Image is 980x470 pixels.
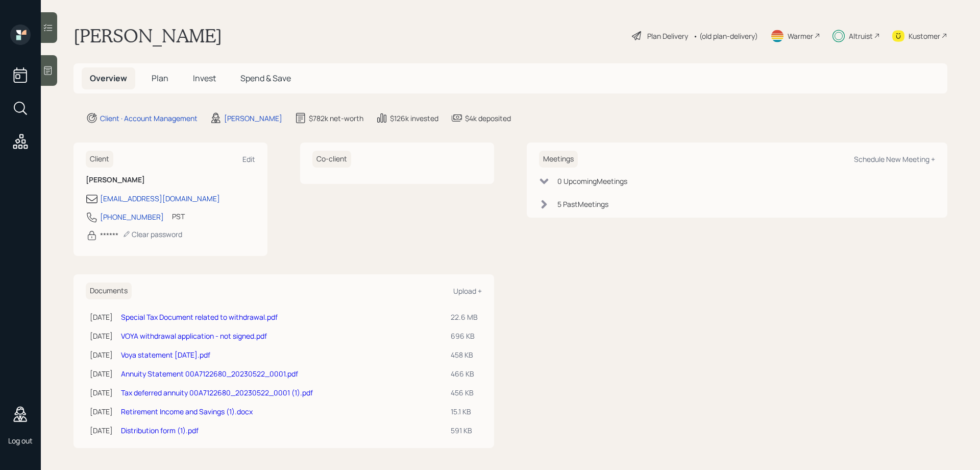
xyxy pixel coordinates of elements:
div: 0 Upcoming Meeting s [557,176,627,186]
span: Invest [193,73,216,84]
a: Voya statement [DATE].pdf [121,350,210,360]
div: PST [172,211,185,222]
div: [DATE] [90,425,113,436]
div: [PHONE_NUMBER] [100,212,164,222]
a: Retirement Income and Savings (1).docx [121,407,253,416]
div: [EMAIL_ADDRESS][DOMAIN_NAME] [100,193,220,204]
div: [DATE] [90,406,113,417]
div: [DATE] [90,312,113,322]
div: Plan Delivery [647,31,688,41]
span: Plan [152,73,168,84]
div: [DATE] [90,331,113,341]
div: 456 KB [451,387,478,398]
div: 591 KB [451,425,478,436]
div: Kustomer [909,31,940,41]
div: Clear password [122,229,182,239]
a: Special Tax Document related to withdrawal.pdf [121,312,278,322]
div: 458 KB [451,349,478,360]
div: 22.6 MB [451,312,478,322]
h6: Documents [86,283,132,299]
div: [DATE] [90,368,113,379]
div: $4k deposited [465,113,511,124]
div: $126k invested [390,113,438,124]
div: [PERSON_NAME] [224,113,282,124]
a: Tax deferred annuity 00A7122680_20230522_0001 (1).pdf [121,388,313,397]
div: 5 Past Meeting s [557,199,608,209]
div: [DATE] [90,387,113,398]
div: 696 KB [451,331,478,341]
div: [DATE] [90,349,113,360]
div: 466 KB [451,368,478,379]
span: Overview [90,73,127,84]
div: Schedule New Meeting + [854,154,935,164]
span: Spend & Save [240,73,291,84]
div: • (old plan-delivery) [693,31,758,41]
a: VOYA withdrawal application - not signed.pdf [121,331,267,341]
h6: Co-client [312,151,351,168]
div: Edit [242,154,255,164]
div: Log out [8,436,33,445]
div: Altruist [849,31,873,41]
h6: Meetings [539,151,578,168]
h1: [PERSON_NAME] [73,25,222,47]
a: Annuity Statement 00A7122680_20230522_0001.pdf [121,369,298,379]
h6: [PERSON_NAME] [86,176,255,184]
div: Warmer [788,31,813,41]
div: $782k net-worth [309,113,363,124]
a: Distribution form (1).pdf [121,426,199,435]
div: 15.1 KB [451,406,478,417]
div: Client · Account Management [100,113,198,124]
h6: Client [86,151,113,168]
div: Upload + [453,286,482,296]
